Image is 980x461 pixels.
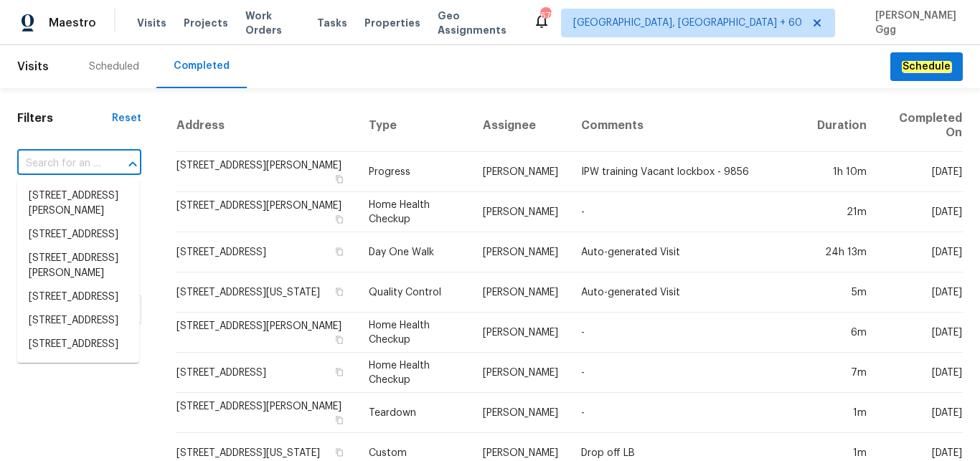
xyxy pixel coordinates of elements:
[878,353,963,393] td: [DATE]
[806,272,878,313] td: 5m
[17,184,139,223] li: [STREET_ADDRESS][PERSON_NAME]
[245,9,300,37] span: Work Orders
[176,313,357,353] td: [STREET_ADDRESS][PERSON_NAME]
[870,9,958,37] span: [PERSON_NAME] Ggg
[176,192,357,232] td: [STREET_ADDRESS][PERSON_NAME]
[176,100,357,152] th: Address
[176,152,357,192] td: [STREET_ADDRESS][PERSON_NAME]
[357,192,471,232] td: Home Health Checkup
[878,393,963,433] td: [DATE]
[570,100,806,152] th: Comments
[357,232,471,272] td: Day One Walk
[806,192,878,232] td: 21m
[17,356,139,395] li: [STREET_ADDRESS][PERSON_NAME]
[49,16,96,30] span: Maestro
[357,353,471,393] td: Home Health Checkup
[333,414,346,427] button: Copy Address
[878,272,963,313] td: [DATE]
[176,272,357,313] td: [STREET_ADDRESS][US_STATE]
[333,366,346,379] button: Copy Address
[184,16,228,30] span: Projects
[17,247,139,285] li: [STREET_ADDRESS][PERSON_NAME]
[112,111,141,125] div: Reset
[570,393,806,433] td: -
[357,313,471,353] td: Home Health Checkup
[471,152,570,192] td: [PERSON_NAME]
[570,313,806,353] td: -
[333,333,346,346] button: Copy Address
[17,309,139,333] li: [STREET_ADDRESS]
[357,100,471,152] th: Type
[89,60,139,74] div: Scheduled
[878,232,963,272] td: [DATE]
[17,223,139,247] li: [STREET_ADDRESS]
[902,61,951,72] em: Schedule
[890,52,963,82] button: Schedule
[878,192,963,232] td: [DATE]
[357,152,471,192] td: Progress
[806,152,878,192] td: 1h 10m
[806,232,878,272] td: 24h 13m
[806,313,878,353] td: 6m
[176,232,357,272] td: [STREET_ADDRESS]
[570,232,806,272] td: Auto-generated Visit
[570,192,806,232] td: -
[570,152,806,192] td: IPW training Vacant lockbox - 9856
[333,446,346,459] button: Copy Address
[570,272,806,313] td: Auto-generated Visit
[17,333,139,356] li: [STREET_ADDRESS]
[471,232,570,272] td: [PERSON_NAME]
[878,313,963,353] td: [DATE]
[471,353,570,393] td: [PERSON_NAME]
[17,51,49,82] span: Visits
[471,192,570,232] td: [PERSON_NAME]
[317,18,347,28] span: Tasks
[333,285,346,298] button: Copy Address
[357,272,471,313] td: Quality Control
[438,9,516,37] span: Geo Assignments
[333,213,346,226] button: Copy Address
[174,59,230,73] div: Completed
[878,152,963,192] td: [DATE]
[806,100,878,152] th: Duration
[357,393,471,433] td: Teardown
[471,100,570,152] th: Assignee
[806,393,878,433] td: 1m
[333,173,346,186] button: Copy Address
[471,313,570,353] td: [PERSON_NAME]
[17,285,139,309] li: [STREET_ADDRESS]
[540,9,550,23] div: 675
[806,353,878,393] td: 7m
[137,16,166,30] span: Visits
[364,16,420,30] span: Properties
[176,353,357,393] td: [STREET_ADDRESS]
[573,16,802,30] span: [GEOGRAPHIC_DATA], [GEOGRAPHIC_DATA] + 60
[17,153,101,175] input: Search for an address...
[471,272,570,313] td: [PERSON_NAME]
[471,393,570,433] td: [PERSON_NAME]
[570,353,806,393] td: -
[176,393,357,433] td: [STREET_ADDRESS][PERSON_NAME]
[17,111,112,125] h1: Filters
[878,100,963,152] th: Completed On
[123,154,143,174] button: Close
[333,245,346,258] button: Copy Address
